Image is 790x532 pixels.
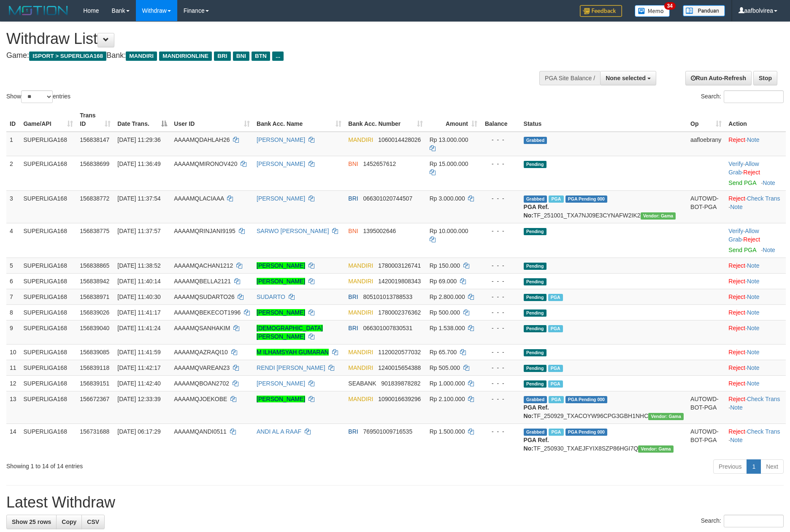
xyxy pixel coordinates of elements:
[747,396,780,402] a: Check Trans
[6,320,20,344] td: 9
[117,309,160,316] span: [DATE] 11:41:17
[257,309,305,316] a: [PERSON_NAME]
[174,195,224,202] span: AAAAMQLACIAAA
[253,108,345,132] th: Bank Acc. Name: activate to sort column ascending
[524,263,547,270] span: Pending
[174,228,235,234] span: AAAAMQRINJANI9195
[257,428,301,435] a: ANDI AL A RAAF
[56,515,82,529] a: Copy
[524,396,547,403] span: Grabbed
[114,108,170,132] th: Date Trans.: activate to sort column descending
[117,293,160,300] span: [DATE] 11:40:30
[6,4,70,17] img: MOTION_logo.png
[747,293,760,300] a: Note
[174,309,241,316] span: AAAAMQBEKECOT1996
[524,161,547,168] span: Pending
[484,324,517,332] div: - - -
[257,228,329,234] a: SARWO [PERSON_NAME]
[20,391,76,423] td: SUPERLIGA168
[117,325,160,331] span: [DATE] 11:41:24
[600,71,656,85] button: None selected
[117,228,160,234] span: [DATE] 11:37:57
[548,380,563,388] span: Marked by aafsengchandara
[345,108,426,132] th: Bank Acc. Number: activate to sort column ascending
[159,52,212,61] span: MANDIRIONLINE
[20,156,76,190] td: SUPERLIGA168
[430,428,465,435] span: Rp 1.500.000
[730,437,743,443] a: Note
[728,179,756,186] a: Send PGA
[524,309,547,317] span: Pending
[21,90,53,103] select: Showentries
[378,349,421,356] span: Copy 1120020577032 to clipboard
[363,228,396,234] span: Copy 1395002646 to clipboard
[524,204,549,219] b: PGA Ref. No:
[728,278,745,285] a: Reject
[728,380,745,387] a: Reject
[484,395,517,403] div: - - -
[725,391,786,423] td: · ·
[747,325,760,331] a: Note
[638,445,674,453] span: Vendor URL: https://trx31.1velocity.biz
[174,380,229,387] span: AAAAMQBOAN2702
[524,278,547,285] span: Pending
[233,52,249,61] span: BNI
[257,349,329,356] a: M ILHAMSYAH GUMARAN
[724,90,784,103] input: Search:
[257,396,305,402] a: [PERSON_NAME]
[6,360,20,375] td: 11
[348,325,358,331] span: BRI
[348,136,373,143] span: MANDIRI
[728,247,756,253] a: Send PGA
[378,364,421,371] span: Copy 1240015654388 to clipboard
[520,190,687,223] td: TF_251001_TXA7NJ09E3CYNAFW2IK2
[117,380,160,387] span: [DATE] 11:42:40
[520,423,687,456] td: TF_250930_TXAEJFYIX8SZP86HGI7Q
[687,132,725,156] td: aafloebrany
[117,278,160,285] span: [DATE] 11:40:14
[728,262,745,269] a: Reject
[20,223,76,258] td: SUPERLIGA168
[6,190,20,223] td: 3
[174,325,230,331] span: AAAAMQSANHAKIM
[257,160,305,167] a: [PERSON_NAME]
[174,349,228,356] span: AAAAMQAZRAQI10
[87,518,99,525] span: CSV
[76,108,114,132] th: Trans ID: activate to sort column ascending
[430,293,465,300] span: Rp 2.800.000
[378,396,421,402] span: Copy 1090016639296 to clipboard
[80,309,109,316] span: 156839026
[20,289,76,304] td: SUPERLIGA168
[6,344,20,360] td: 10
[430,262,460,269] span: Rp 150.000
[174,160,237,167] span: AAAAMQMIRONOV420
[348,364,373,371] span: MANDIRI
[728,160,759,176] span: ·
[20,375,76,391] td: SUPERLIGA168
[6,375,20,391] td: 12
[430,160,468,167] span: Rp 15.000.000
[760,459,784,474] a: Next
[728,228,759,243] span: ·
[378,309,421,316] span: Copy 1780002376362 to clipboard
[272,52,284,61] span: ...
[747,428,780,435] a: Check Trans
[6,223,20,258] td: 4
[430,396,465,402] span: Rp 2.100.000
[524,365,547,372] span: Pending
[257,136,305,143] a: [PERSON_NAME]
[549,396,563,403] span: Marked by aafsengchandara
[80,278,109,285] span: 156838942
[747,195,780,202] a: Check Trans
[6,423,20,456] td: 14
[430,195,465,202] span: Rp 3.000.000
[747,380,760,387] a: Note
[6,289,20,304] td: 7
[548,325,563,332] span: Marked by aafsengchandara
[524,294,547,301] span: Pending
[743,236,760,243] a: Reject
[524,437,549,452] b: PGA Ref. No:
[728,136,745,143] a: Reject
[20,304,76,320] td: SUPERLIGA168
[606,75,646,81] span: None selected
